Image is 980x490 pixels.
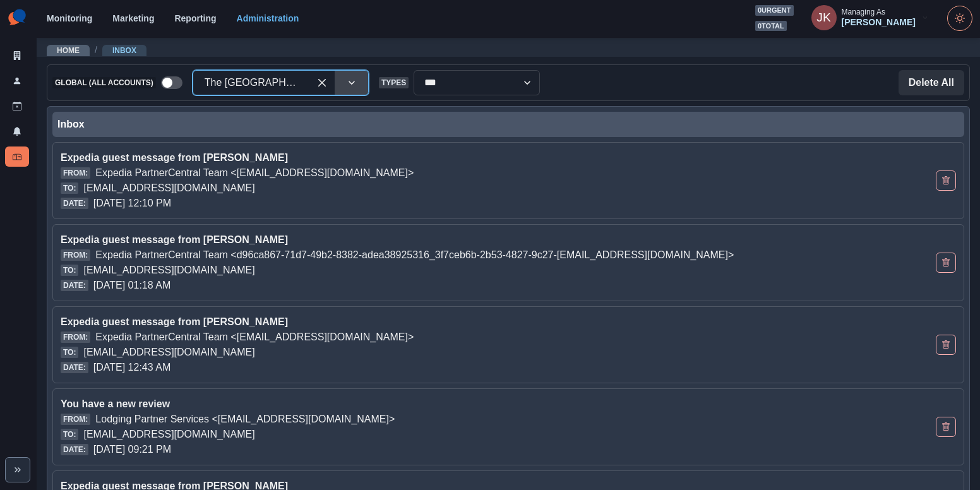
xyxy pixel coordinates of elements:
[61,280,88,291] span: Date:
[816,3,830,33] div: Jon Kratz
[61,182,78,194] span: To:
[61,444,88,455] span: Date:
[95,248,734,263] p: Expedia PartnerCentral Team <d96ca867-71d7-49b2-8382-adea38925316_3f7ceb6b-2b53-4827-9c27-[EMAIL_...
[61,249,90,261] span: From:
[61,332,90,343] span: From:
[61,397,777,412] p: You have a new review
[57,117,959,132] div: Inbox
[61,347,78,358] span: To:
[5,121,29,141] a: Notifications
[95,44,97,57] span: /
[61,198,88,209] span: Date:
[936,170,956,191] button: Delete Email
[5,96,29,116] a: Draft Posts
[83,345,254,360] p: [EMAIL_ADDRESS][DOMAIN_NAME]
[93,442,171,457] p: [DATE] 09:21 PM
[174,13,216,23] a: Reporting
[95,330,414,345] p: Expedia PartnerCentral Team <[EMAIL_ADDRESS][DOMAIN_NAME]>
[61,265,78,276] span: To:
[61,414,90,425] span: From:
[61,232,777,248] p: Expedia guest message from [PERSON_NAME]
[95,165,414,181] p: Expedia PartnerCentral Team <[EMAIL_ADDRESS][DOMAIN_NAME]>
[57,46,80,55] a: Home
[5,457,30,482] button: Expand
[83,427,254,442] p: [EMAIL_ADDRESS][DOMAIN_NAME]
[755,21,787,32] span: 0 total
[93,360,170,375] p: [DATE] 12:43 AM
[95,412,395,427] p: Lodging Partner Services <[EMAIL_ADDRESS][DOMAIN_NAME]>
[5,45,29,66] a: Clients
[112,13,154,23] a: Marketing
[237,13,299,23] a: Administration
[379,77,409,88] span: Types
[899,70,964,95] button: Delete All
[52,77,156,88] span: Global (All Accounts)
[61,314,777,330] p: Expedia guest message from [PERSON_NAME]
[61,362,88,373] span: Date:
[936,335,956,355] button: Delete Email
[83,181,254,196] p: [EMAIL_ADDRESS][DOMAIN_NAME]
[61,150,777,165] p: Expedia guest message from [PERSON_NAME]
[947,6,972,31] button: Toggle Mode
[936,253,956,273] button: Delete Email
[47,13,92,23] a: Monitoring
[61,429,78,440] span: To:
[936,417,956,437] button: Delete Email
[61,167,90,179] span: From:
[5,146,29,167] a: Inbox
[5,71,29,91] a: Users
[842,17,916,28] div: [PERSON_NAME]
[47,44,146,57] nav: breadcrumb
[842,8,885,16] div: Managing As
[93,196,171,211] p: [DATE] 12:10 PM
[755,5,794,16] span: 0 urgent
[801,5,940,30] button: Managing As[PERSON_NAME]
[93,278,170,293] p: [DATE] 01:18 AM
[112,46,136,55] a: Inbox
[312,73,332,93] div: Clear selected options
[83,263,254,278] p: [EMAIL_ADDRESS][DOMAIN_NAME]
